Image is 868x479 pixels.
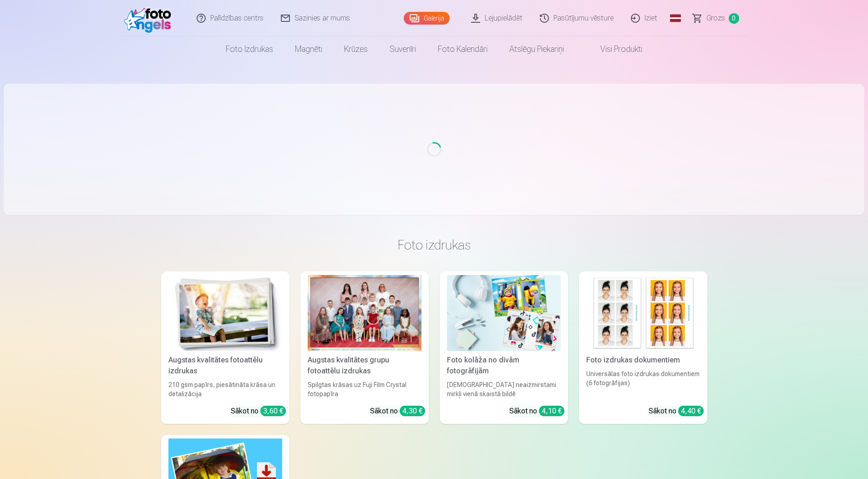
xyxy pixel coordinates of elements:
[304,380,425,398] div: Spilgtas krāsas uz Fuji Film Crystal fotopapīra
[300,271,429,424] a: Augstas kvalitātes grupu fotoattēlu izdrukasSpilgtas krāsas uz Fuji Film Crystal fotopapīraSākot ...
[165,380,286,398] div: 210 gsm papīrs, piesātināta krāsa un detalizācija
[304,355,425,377] div: Augstas kvalitātes grupu fotoattēlu izdrukas
[161,271,289,424] a: Augstas kvalitātes fotoattēlu izdrukasAugstas kvalitātes fotoattēlu izdrukas210 gsm papīrs, piesā...
[729,13,739,24] span: 0
[400,406,425,416] div: 4,30 €
[427,36,498,62] a: Foto kalendāri
[165,355,286,377] div: Augstas kvalitātes fotoattēlu izdrukas
[575,36,653,62] a: Visi produkti
[539,406,564,416] div: 4,10 €
[215,36,284,62] a: Foto izdrukas
[498,36,575,62] a: Atslēgu piekariņi
[260,406,286,416] div: 3,60 €
[168,275,282,351] img: Augstas kvalitātes fotoattēlu izdrukas
[443,355,564,377] div: Foto kolāža no divām fotogrāfijām
[168,237,700,253] h3: Foto izdrukas
[231,406,286,417] div: Sākot no
[706,13,725,24] span: Grozs
[583,355,704,366] div: Foto izdrukas dokumentiem
[649,406,704,417] div: Sākot no
[447,275,561,351] img: Foto kolāža no divām fotogrāfijām
[124,4,176,33] img: /fa1
[509,406,564,417] div: Sākot no
[370,406,425,417] div: Sākot no
[333,36,379,62] a: Krūzes
[583,369,704,398] div: Universālas foto izdrukas dokumentiem (6 fotogrāfijas)
[379,36,427,62] a: Suvenīri
[678,406,704,416] div: 4,40 €
[440,271,568,424] a: Foto kolāža no divām fotogrāfijāmFoto kolāža no divām fotogrāfijām[DEMOGRAPHIC_DATA] neaizmirstam...
[443,380,564,398] div: [DEMOGRAPHIC_DATA] neaizmirstami mirkļi vienā skaistā bildē
[586,275,700,351] img: Foto izdrukas dokumentiem
[579,271,707,424] a: Foto izdrukas dokumentiemFoto izdrukas dokumentiemUniversālas foto izdrukas dokumentiem (6 fotogr...
[284,36,333,62] a: Magnēti
[404,12,450,25] a: Galerija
